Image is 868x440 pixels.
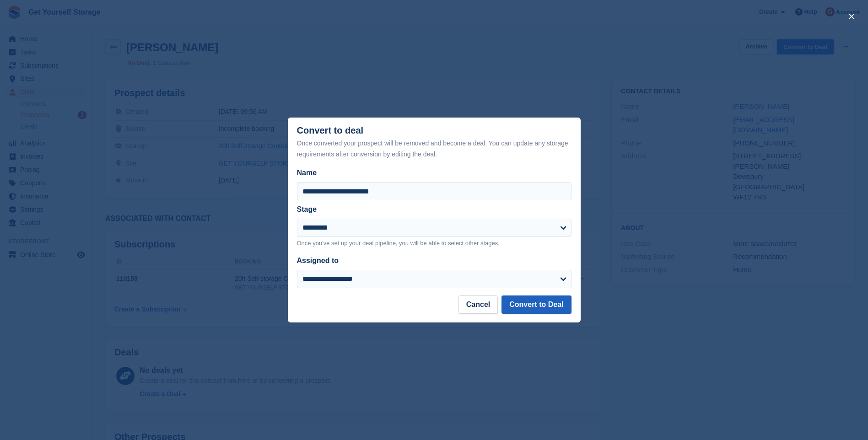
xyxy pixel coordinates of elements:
[297,205,317,213] label: Stage
[458,295,498,314] button: Cancel
[297,239,571,248] p: Once you've set up your deal pipeline, you will be able to select other stages.
[297,138,571,160] div: Once converted your prospect will be removed and become a deal. You can update any storage requir...
[844,9,859,24] button: close
[297,125,571,160] div: Convert to deal
[501,295,571,314] button: Convert to Deal
[297,257,339,264] label: Assigned to
[297,167,571,178] label: Name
